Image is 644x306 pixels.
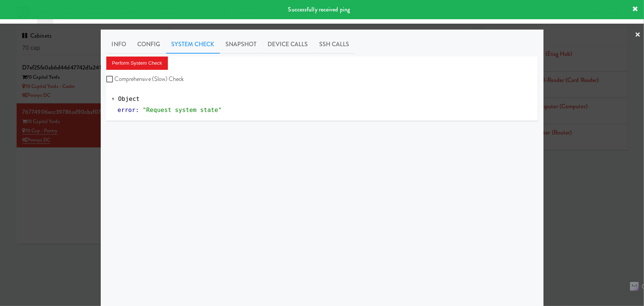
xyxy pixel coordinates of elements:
span: : [135,106,139,113]
a: Snapshot [220,35,262,54]
label: Comprehensive (Slow) Check [106,74,184,85]
button: Perform System Check [106,57,168,70]
span: error [118,106,136,113]
span: "Request system state" [143,106,222,113]
a: × [635,24,641,47]
a: Info [106,35,132,54]
span: Object [118,95,140,102]
input: Comprehensive (Slow) Check [106,76,115,82]
a: System Check [166,35,220,54]
a: SSH Calls [314,35,355,54]
span: Successfully received ping [288,5,350,14]
a: Config [132,35,166,54]
a: Device Calls [262,35,314,54]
